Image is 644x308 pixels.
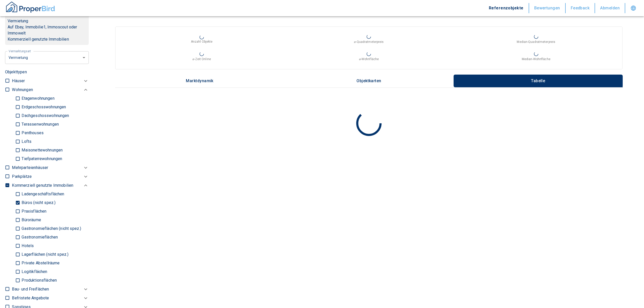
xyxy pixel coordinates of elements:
[12,165,48,171] p: Mehrparteienhäuser
[12,87,33,93] p: Wohnungen
[20,218,41,222] p: Büroräume
[20,140,31,144] p: Lofts
[12,85,89,94] div: Wohnungen
[12,294,89,302] div: Befristete Angebote
[115,75,623,87] div: wrapped label tabs example
[8,24,86,36] p: Auf Ebay, Immobilie1, Immoscout oder Immowelt
[525,79,551,83] p: Tabelle
[20,131,44,135] p: Penthouses
[12,182,73,189] p: Kommerziell genutzte Immobilien
[12,163,89,172] div: Mehrparteienhäuser
[354,40,384,44] p: ⌀-Quadratmeterpreis
[12,174,32,180] p: Parkplätze
[20,105,66,109] p: Erdgeschosswohnungen
[12,285,89,294] div: Bau- und Freiflächen
[529,3,566,13] button: Bewertungen
[12,295,49,301] p: Befristete Angebote
[20,122,59,126] p: Terassenwohnungen
[191,39,213,44] p: Anzahl Objekte
[20,192,64,196] p: Ladengeschäftsflächen
[522,57,550,61] p: Median-Wohnfläche
[12,181,89,190] div: Kommerziell genutzte Immobilien
[517,40,555,44] p: Median-Quadratmeterpreis
[20,209,46,213] p: Praxisflächen
[20,244,34,248] p: Hotels
[566,3,595,13] button: Feedback
[5,51,89,64] div: letzte 6 Monate
[20,201,56,205] p: Büros (nicht spez.)
[359,57,379,61] p: ⌀-Wohnfläche
[20,261,60,265] p: Private Abstellräume
[356,79,382,83] p: Objektkarten
[8,18,28,24] p: Vermietung
[20,278,57,282] p: Produktionsflächen
[20,270,47,274] p: Logitikflächen
[595,3,625,13] button: Abmelden
[484,3,529,13] button: Referenzobjekte
[12,78,25,84] p: Häuser
[5,69,89,75] p: Objekttypen
[20,252,68,256] p: Lagerflächen (nicht spez.)
[20,227,81,231] p: Gastronomieflächen (nicht spez.)
[12,286,49,292] p: Bau- und Freiflächen
[20,148,63,152] p: Maisonettewohnungen
[5,4,89,50] div: ObjektdatenVermietungAuf Ebay, Immobilie1, Immoscout oder ImmoweltKommerziell genutzte Immobilien
[5,1,56,13] img: ProperBird Logo and Home Button
[12,76,89,85] div: Häuser
[20,96,54,100] p: Etagenwohnungen
[186,79,213,83] p: Marktdynamik
[20,114,69,118] p: Dachgeschosswohnungen
[20,235,58,239] p: Gastronomieflächen
[8,36,86,42] p: Kommerziell genutzte Immobilien
[5,1,56,15] button: ProperBird Logo and Home Button
[12,172,89,181] div: Parkplätze
[192,57,211,61] p: ⌀-Zeit Online
[20,157,62,161] p: Tiefpaterrewohnungen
